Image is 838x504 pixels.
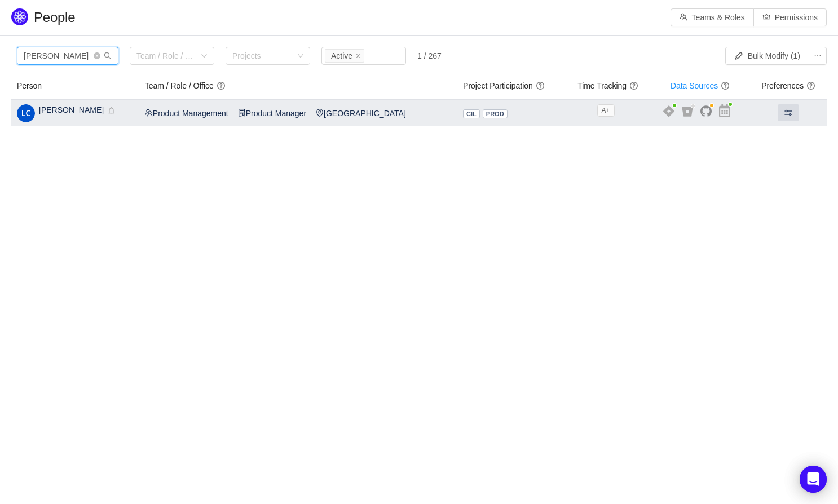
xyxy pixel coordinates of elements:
h4: Team / Role / Office [145,80,452,91]
span: question [806,81,815,90]
img: LC-3.png [17,104,35,122]
span: question [217,81,226,90]
div: Active [331,50,352,62]
button: icon: teamTeams & Roles [671,8,754,26]
i: icon: solution [238,109,246,117]
i: icon: close [355,53,361,60]
div: Projects [232,50,293,61]
li: Active [325,49,364,63]
h4: Time Tracking [571,80,644,91]
span: Product Management [145,109,228,118]
div: 1 / 267 [417,51,442,60]
span: [PERSON_NAME] [39,105,104,114]
span: A+ [597,104,615,117]
i: icon: down [297,52,304,60]
span: CIL [466,110,477,117]
button: icon: crownPermissions [753,8,827,26]
h1: People [34,9,203,26]
i: icon: environment [316,109,324,117]
i: icon: close-circle [94,52,100,59]
i: icon: team [145,109,153,117]
span: Preferences [761,81,815,90]
img: Quantify [11,8,28,25]
button: Bulk Modify (1) [725,47,809,65]
input: Search by name [17,47,118,65]
span: question [721,81,730,90]
span: [GEOGRAPHIC_DATA] [316,109,406,118]
span: PROD [486,110,504,117]
div: Team / Role / Office [136,50,195,61]
i: icon: search [104,52,112,60]
i: icon: bell [108,107,115,114]
i: icon: down [201,52,208,60]
span: Product Manager [238,109,306,118]
h4: Person [17,80,134,91]
button: icon: ellipsis [809,47,827,65]
a: Data Sources [671,81,718,90]
span: Project Participation [463,81,545,90]
div: Open Intercom Messenger [800,466,827,493]
span: question [536,81,545,90]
